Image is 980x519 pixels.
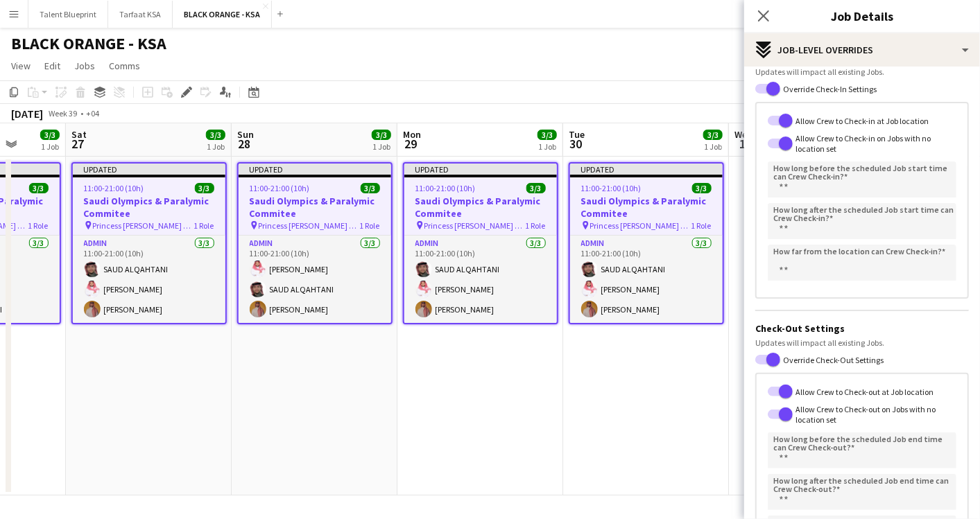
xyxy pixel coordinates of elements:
div: 1 Job [41,141,59,152]
span: Wed [734,128,753,141]
label: Override Check-Out Settings [780,355,884,365]
div: Updated [239,164,391,175]
span: 3/3 [29,183,49,193]
span: Princess [PERSON_NAME] University [93,220,194,231]
div: 1 Job [704,141,722,152]
div: +04 [86,108,99,118]
span: 3/3 [538,130,557,140]
app-job-card: Updated11:00-21:00 (10h)3/3Saudi Olympics & Paralymic Commitee Princess [PERSON_NAME] University1... [403,162,558,324]
button: Tarfaat KSA [108,1,173,28]
a: Jobs [69,57,101,75]
span: Princess [PERSON_NAME] University [259,220,360,231]
div: Job-Level Overrides [744,33,980,67]
label: Allow Crew to Check-in on Jobs with no location set [793,133,956,154]
a: Edit [39,57,66,75]
span: 11:00-21:00 (10h) [250,183,310,193]
span: View [11,60,31,72]
span: 3/3 [195,183,214,193]
label: Allow Crew to Check-in at Job location [793,115,929,125]
span: 29 [401,136,421,152]
div: Updates will impact all existing Jobs. [755,337,969,348]
span: 1 Role [360,220,380,231]
span: Sun [237,128,254,141]
span: 3/3 [372,130,391,140]
span: Mon [403,128,421,141]
span: 1 Role [526,220,546,231]
h3: Job Details [744,7,980,25]
span: Tue [569,128,585,141]
h1: BLACK ORANGE - KSA [11,33,166,54]
span: Comms [109,60,140,72]
div: Updated [570,164,723,175]
a: View [6,57,36,75]
span: 3/3 [692,183,712,193]
app-job-card: Updated11:00-21:00 (10h)3/3Saudi Olympics & Paralymic Commitee Princess [PERSON_NAME] University1... [569,162,724,324]
span: Edit [44,60,60,72]
div: Updates will impact all existing Jobs. [755,67,969,77]
span: 3/3 [206,130,225,140]
span: 27 [69,136,87,152]
h3: Saudi Olympics & Paralymic Commitee [570,195,723,220]
span: 1 [732,136,753,152]
label: Allow Crew to Check-out at Job location [793,386,934,396]
span: 1 Role [194,220,214,231]
app-card-role: Admin3/311:00-21:00 (10h)SAUD ALQAHTANI[PERSON_NAME][PERSON_NAME] [404,236,557,323]
span: 3/3 [361,183,380,193]
span: Jobs [74,60,95,72]
button: Talent Blueprint [28,1,108,28]
div: Updated [404,164,557,175]
button: BLACK ORANGE - KSA [173,1,272,28]
app-card-role: Admin3/311:00-21:00 (10h)SAUD ALQAHTANI[PERSON_NAME][PERSON_NAME] [73,236,225,323]
app-card-role: Admin3/311:00-21:00 (10h)SAUD ALQAHTANI[PERSON_NAME][PERSON_NAME] [570,236,723,323]
span: 3/3 [526,183,546,193]
app-job-card: Updated11:00-21:00 (10h)3/3Saudi Olympics & Paralymic Commitee Princess [PERSON_NAME] University1... [71,162,227,324]
span: Week 39 [46,108,80,118]
h3: Saudi Olympics & Paralymic Commitee [73,195,225,220]
span: 1 Role [691,220,712,231]
div: 1 Job [538,141,556,152]
div: Updated [73,164,225,175]
span: 11:00-21:00 (10h) [581,183,642,193]
label: Override Check-In Settings [780,84,877,94]
span: Princess [PERSON_NAME] University [424,220,526,231]
h3: Saudi Olympics & Paralymic Commitee [239,195,391,220]
app-card-role: Admin3/311:00-21:00 (10h)[PERSON_NAME]SAUD ALQAHTANI[PERSON_NAME] [239,236,391,323]
label: Allow Crew to Check-out on Jobs with no location set [793,404,956,425]
span: 28 [235,136,254,152]
div: 1 Job [372,141,390,152]
app-job-card: Updated11:00-21:00 (10h)3/3Saudi Olympics & Paralymic Commitee Princess [PERSON_NAME] University1... [237,162,393,324]
span: 3/3 [40,130,60,140]
div: 1 Job [207,141,225,152]
a: Comms [103,57,146,75]
span: Princess [PERSON_NAME] University [590,220,691,231]
h3: Saudi Olympics & Paralymic Commitee [404,195,557,220]
span: 1 Role [28,220,49,231]
span: 11:00-21:00 (10h) [415,183,476,193]
div: [DATE] [11,107,43,121]
span: 11:00-21:00 (10h) [84,183,144,193]
span: Sat [71,128,87,141]
h3: Check-Out Settings [755,322,969,335]
span: 3/3 [703,130,723,140]
span: 30 [567,136,585,152]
